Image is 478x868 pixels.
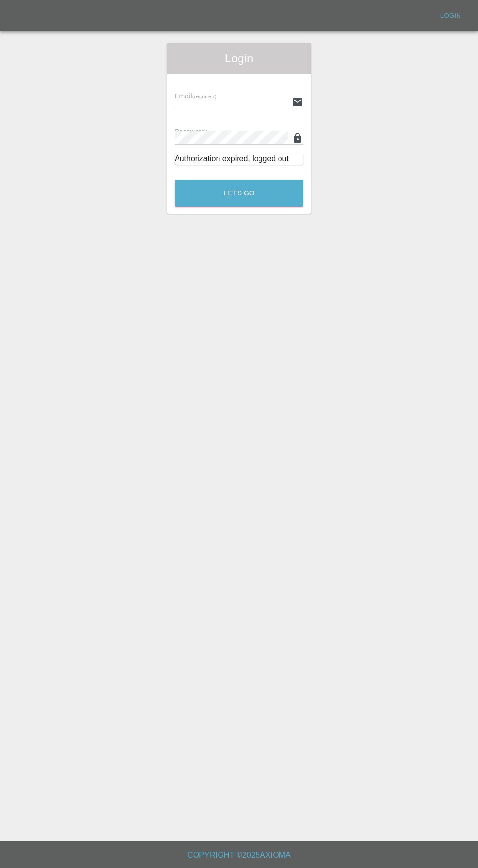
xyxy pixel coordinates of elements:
a: Login [435,8,466,23]
small: (required) [205,129,230,135]
span: Password [175,128,229,135]
span: Email [175,92,216,100]
span: Login [175,51,303,66]
div: Authorization expired, logged out [175,153,303,165]
h6: Copyright © 2025 Axioma [8,849,470,862]
small: (required) [192,94,217,99]
button: Let's Go [175,180,303,207]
